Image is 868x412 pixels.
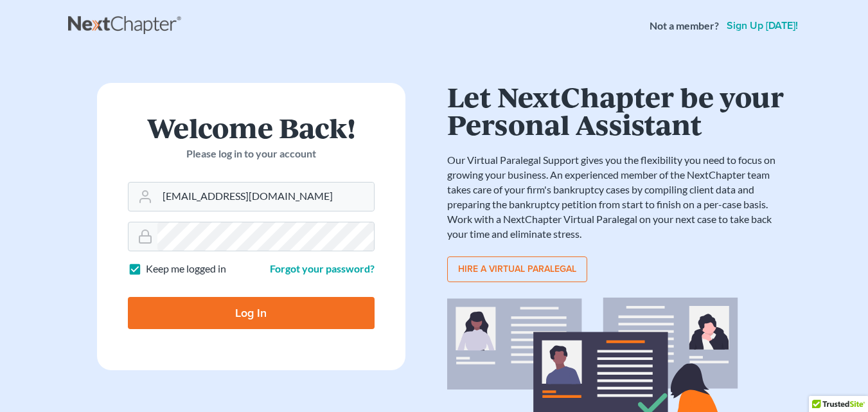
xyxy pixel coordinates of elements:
p: Our Virtual Paralegal Support gives you the flexibility you need to focus on growing your busines... [447,153,788,241]
input: Log In [128,297,375,329]
a: Hire a virtual paralegal [447,256,587,282]
a: Forgot your password? [270,262,375,274]
p: Please log in to your account [128,147,375,161]
label: Keep me logged in [146,262,226,276]
h1: Let NextChapter be your Personal Assistant [447,83,788,138]
input: Email Address [157,183,374,211]
h1: Welcome Back! [128,114,375,141]
a: Sign up [DATE]! [724,21,801,31]
strong: Not a member? [650,19,719,33]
